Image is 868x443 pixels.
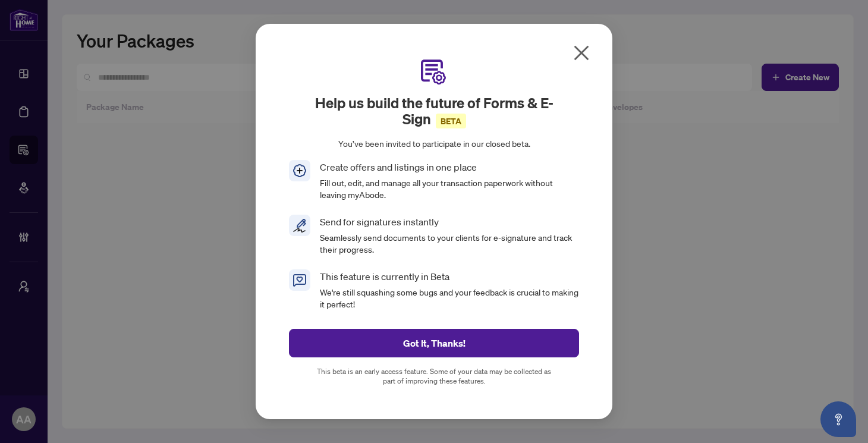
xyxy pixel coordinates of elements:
[289,137,579,150] div: You’ve been invited to participate in our closed beta.
[320,231,579,255] div: Seamlessly send documents to your clients for e-signature and track their progress.
[320,177,579,200] div: Fill out, edit, and manage all your transaction paperwork without leaving myAbode.
[572,43,591,62] span: close
[820,401,856,437] button: Open asap
[320,215,579,229] div: Send for signatures instantly
[403,334,466,353] span: Got It, Thanks!
[289,329,579,357] button: Got It, Thanks!
[320,160,579,174] div: Create offers and listings in one place
[315,367,553,386] div: This beta is an early access feature. Some of your data may be collected as part of improving the...
[289,95,579,128] div: Help us build the future of Forms & E-Sign
[320,286,579,310] div: We're still squashing some bugs and your feedback is crucial to making it perfect!
[436,114,466,128] span: BETA
[320,269,579,284] div: This feature is currently in Beta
